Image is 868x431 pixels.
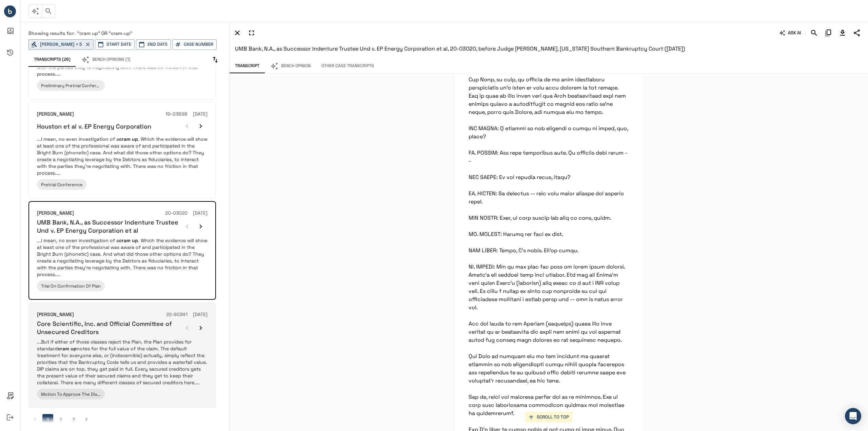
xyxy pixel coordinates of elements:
h6: UMB Bank, N.A., as Successor Indenture Trustee Und v. EP Energy Corporation et al [37,218,180,234]
button: Share Transcript [851,27,863,39]
span: Showing results for: [28,30,75,36]
h6: Houston et al v. EP Energy Corporation [37,122,151,130]
h6: [DATE] [193,111,208,118]
h6: 19-03698 [165,111,188,118]
h6: [DATE] [193,210,208,217]
em: cram up [119,237,138,243]
h6: 20-03020 [165,210,188,217]
p: ...But if either of those classes reject the Plan, the Plan provides for standard notes for the f... [37,338,208,386]
p: ...I mean, no even investigation of a . Which the evidence will show at least one of the professi... [37,237,208,278]
h6: [PERSON_NAME] [37,111,74,118]
span: Motion To Approve The Disclosure Statement [41,391,137,397]
h6: [PERSON_NAME] [37,311,74,318]
span: "cram up" OR "cram-up" [77,30,132,36]
button: Case Number [172,39,217,50]
button: Go to next page [81,414,92,425]
span: UMB Bank, N.A., as Successor Indenture Trustee Und v. EP Energy Corporation et al, 20-03020, befo... [235,45,685,52]
button: Go to page 2 [55,414,66,425]
button: Download Transcript [837,27,848,39]
span: Pretrial Conference [41,182,83,188]
span: Trial On Confirmation Of Plan [41,283,101,289]
button: Search [808,27,820,39]
button: Start Date [95,39,135,50]
span: Preliminary Pretrial Conference [41,83,107,89]
button: Bench Opinions (1) [76,53,136,67]
p: ...I mean, no even investigation of a . Which the evidence will show at least one of the professi... [37,136,208,176]
h6: Core Scientific, Inc. and Official Committee of Unsecured Creditors [37,320,180,336]
button: Go to page 3 [68,414,79,425]
button: [PERSON_NAME] + 5 [28,39,94,50]
em: cram up [58,346,77,352]
button: Transcript [230,59,265,73]
em: cram up [119,136,138,142]
button: SCROLL TO TOP [525,412,572,423]
h6: [PERSON_NAME] [37,210,74,217]
nav: pagination navigation [28,414,216,425]
button: ASK AI [778,27,803,39]
div: Open Intercom Messenger [845,408,861,424]
h6: [DATE] [193,311,208,318]
button: Copy Citation [823,27,834,39]
button: End Date [136,39,171,50]
button: Transcripts (29) [28,53,76,67]
button: page 1 [42,414,53,425]
h6: 22-90341 [166,311,188,318]
button: Other Case Transcripts [316,59,379,73]
button: Bench Opinion [265,59,316,73]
